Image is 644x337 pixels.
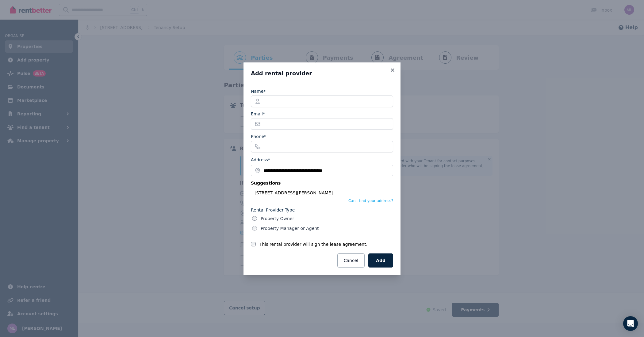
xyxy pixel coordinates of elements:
div: [STREET_ADDRESS][PERSON_NAME] [255,190,393,196]
h3: Add rental provider [251,70,393,77]
div: Open Intercom Messenger [623,316,638,331]
label: Name* [251,88,266,94]
label: Property Manager or Agent [261,225,319,231]
label: Property Owner [261,215,294,222]
label: Address* [251,157,270,162]
label: Rental Provider Type [251,207,393,213]
p: Suggestions [251,180,393,186]
button: Add [368,253,393,268]
label: This rental provider will sign the lease agreement. [259,241,367,247]
button: Can't find your address? [348,198,393,203]
button: Cancel [337,253,365,268]
label: Phone* [251,133,266,140]
label: Email* [251,111,265,117]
